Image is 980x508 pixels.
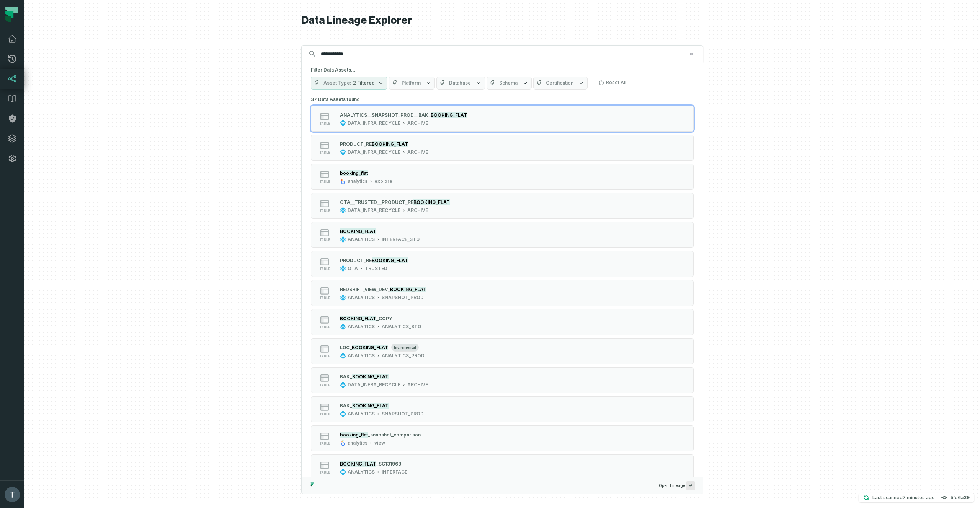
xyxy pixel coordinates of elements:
span: AK_ [343,403,352,409]
h4: 5fe6a39 [951,495,970,500]
button: tableANALYTICSSNAPSHOT_PROD [311,396,694,422]
div: SNAPSHOT_PROD [382,411,424,417]
div: ANALYTICS [348,353,375,359]
button: tableOTATRUSTED [311,251,694,277]
button: tableANALYTICSINTERFACE_STG [311,222,694,248]
relative-time: Aug 26, 2025, 2:34 PM GMT+2 [903,495,935,500]
button: tableanalyticsexplore [311,164,694,190]
span: Certification [546,80,573,86]
div: ARCHIVE [407,120,428,126]
div: ANALYTICS [348,411,375,417]
div: ARCHIVE [407,149,428,155]
div: ANALYTICS_PROD [382,353,425,359]
button: Reset All [595,77,629,89]
h1: Data Lineage Explorer [301,14,703,27]
div: INTERFACE_STG [382,236,420,243]
button: Database [436,77,485,90]
span: table [319,471,330,474]
mark: booking_flat [340,432,368,438]
span: 2 Filtered [353,80,375,86]
span: _RE [364,257,372,263]
button: Clear search query [688,50,695,58]
span: table [319,441,330,445]
span: _RE [405,199,413,205]
button: Last scanned[DATE] 14:34:545fe6a39 [859,493,974,502]
button: tableANALYTICSANALYTICS_STG [311,309,694,335]
span: Asset Type [323,80,351,86]
div: DATA_INFRA_RECYCLE [348,149,400,155]
span: _SC131968 [376,461,401,467]
span: _COPY [376,316,392,321]
p: Last scanned [872,494,935,501]
mark: BOOKING_FLAT [431,112,467,118]
button: tableDATA_INFRA_RECYCLEARCHIVE [311,106,694,132]
span: incremental [391,343,419,352]
span: _snapshot_comparison [368,432,421,438]
mark: BOOKING_FLAT [352,345,388,350]
div: explore [374,178,392,184]
mark: BOOKING_FLAT [413,199,450,205]
button: Platform [389,77,435,90]
div: ANALYTICS [348,469,375,475]
span: table [319,325,330,329]
span: table [319,122,330,125]
span: table [319,209,330,213]
mark: booking_flat [340,170,368,176]
span: AK_ [421,112,431,118]
span: L [340,345,343,350]
button: Schema [487,77,532,90]
button: tableANALYTICSINTERFACE [311,454,694,480]
span: PRODUCT [340,257,364,263]
div: INTERFACE [382,469,407,475]
div: ARCHIVE [407,207,428,213]
span: _RE [364,141,372,147]
span: B [340,374,343,379]
div: analytics [348,178,367,184]
button: tableDATA_INFRA_RECYCLEARCHIVE [311,193,694,219]
span: Database [449,80,471,86]
div: analytics [348,440,367,446]
div: DATA_INFRA_RECYCLE [348,120,400,126]
span: REDSHIFT_VIEW_D [340,287,382,292]
span: table [319,412,330,416]
span: ANALYTICS__SNAPSHOT_PROD__B [340,112,421,118]
div: OTA [348,265,358,272]
button: Certification [533,77,588,90]
span: table [319,296,330,300]
mark: BOOKING_FLAT [352,374,389,379]
span: Open Lineage [659,481,695,490]
mark: BOOKING_FLAT [340,461,376,467]
div: DATA_INFRA_RECYCLE [348,207,400,213]
div: Suggestions [302,94,703,477]
span: table [319,180,330,184]
span: EV_ [382,287,390,292]
img: avatar of Taher Hekmatfar [5,487,20,502]
button: tableANALYTICSSNAPSHOT_PROD [311,280,694,306]
mark: BOOKING_FLAT [390,287,426,292]
span: table [319,383,330,387]
mark: BOOKING_FLAT [340,228,376,234]
div: SNAPSHOT_PROD [382,295,424,301]
span: table [319,238,330,242]
span: AK_ [343,374,352,379]
span: OTA__TRUSTED__PRODUCT [340,199,405,205]
div: ANALYTICS [348,236,375,243]
div: ANALYTICS [348,295,375,301]
div: ANALYTICS_STG [382,324,421,330]
button: tableincrementalANALYTICSANALYTICS_PROD [311,338,694,364]
div: TRUSTED [365,265,387,272]
div: ANALYTICS [348,324,375,330]
button: tableDATA_INFRA_RECYCLEARCHIVE [311,367,694,393]
button: tableDATA_INFRA_RECYCLEARCHIVE [311,135,694,161]
span: Platform [402,80,421,86]
span: table [319,267,330,271]
mark: BOOKING_FLAT [340,316,376,321]
span: GC_ [343,345,352,350]
div: view [374,440,385,446]
span: table [319,151,330,155]
h5: Filter Data Assets... [311,67,694,73]
mark: BOOKING_FLAT [352,403,389,409]
button: Asset Type2 Filtered [311,77,387,90]
div: DATA_INFRA_RECYCLE [348,382,400,388]
span: Press ↵ to add a new Data Asset to the graph [686,481,695,490]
